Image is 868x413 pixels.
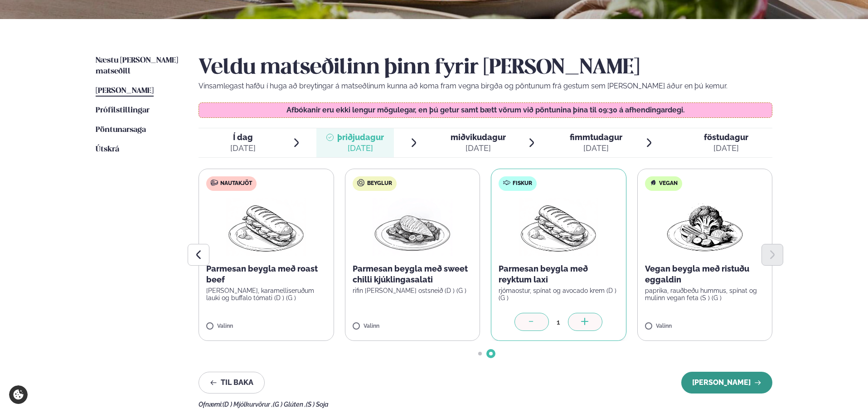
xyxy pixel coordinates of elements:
img: beef.svg [211,179,218,186]
span: miðvikudagur [451,132,506,142]
button: [PERSON_NAME] [681,372,772,394]
p: [PERSON_NAME], karamelliseruðum lauki og buffalo tómati (D ) (G ) [206,287,326,301]
p: Vinsamlegast hafðu í huga að breytingar á matseðlinum kunna að koma fram vegna birgða og pöntunum... [199,81,772,92]
span: (D ) Mjólkurvörur , [223,401,273,408]
span: þriðjudagur [337,132,384,142]
p: paprika, rauðbeðu hummus, spínat og mulinn vegan feta (S ) (G ) [645,287,765,301]
span: (S ) Soja [306,401,329,408]
span: Næstu [PERSON_NAME] matseðill [96,57,178,75]
p: rjómaostur, spínat og avocado krem (D ) (G ) [499,287,619,301]
div: [DATE] [451,143,506,154]
p: Parmesan beygla með sweet chilli kjúklingasalati [353,263,473,285]
span: (G ) Glúten , [273,401,306,408]
span: Go to slide 1 [478,352,482,355]
span: Pöntunarsaga [96,126,146,134]
a: Prófílstillingar [96,105,150,116]
p: Parmesan beygla með roast beef [206,263,326,285]
img: Vegan.png [665,198,745,256]
button: Previous slide [188,244,209,266]
span: Prófílstillingar [96,107,150,114]
div: [DATE] [704,143,748,154]
span: Vegan [659,180,678,187]
img: Panini.png [226,198,306,256]
span: Fiskur [513,180,532,187]
button: Til baka [199,372,265,394]
h2: Veldu matseðilinn þinn fyrir [PERSON_NAME] [199,55,772,81]
span: Go to slide 2 [489,352,493,355]
span: Nautakjöt [220,180,252,187]
img: Panini.png [519,198,598,256]
img: Chicken-breast.png [373,198,452,256]
a: Útskrá [96,144,119,155]
img: Vegan.svg [650,179,657,186]
a: [PERSON_NAME] [96,86,154,97]
p: rifin [PERSON_NAME] ostsneið (D ) (G ) [353,287,473,294]
a: Cookie settings [9,385,28,404]
div: [DATE] [230,143,256,154]
a: Næstu [PERSON_NAME] matseðill [96,55,180,77]
img: bagle-new-16px.svg [357,179,365,186]
span: Útskrá [96,146,119,153]
p: Parmesan beygla með reyktum laxi [499,263,619,285]
div: Ofnæmi: [199,401,772,408]
img: fish.svg [503,179,510,186]
div: 1 [549,317,568,327]
span: föstudagur [704,132,748,142]
div: [DATE] [337,143,384,154]
p: Afbókanir eru ekki lengur mögulegar, en þú getur samt bætt vörum við pöntunina þína til 09:30 á a... [208,107,763,114]
div: [DATE] [570,143,622,154]
button: Next slide [761,244,783,266]
p: Vegan beygla með ristuðu eggaldin [645,263,765,285]
span: [PERSON_NAME] [96,87,154,95]
span: Í dag [230,132,256,143]
a: Pöntunarsaga [96,125,146,136]
span: fimmtudagur [570,132,622,142]
span: Beyglur [367,180,392,187]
